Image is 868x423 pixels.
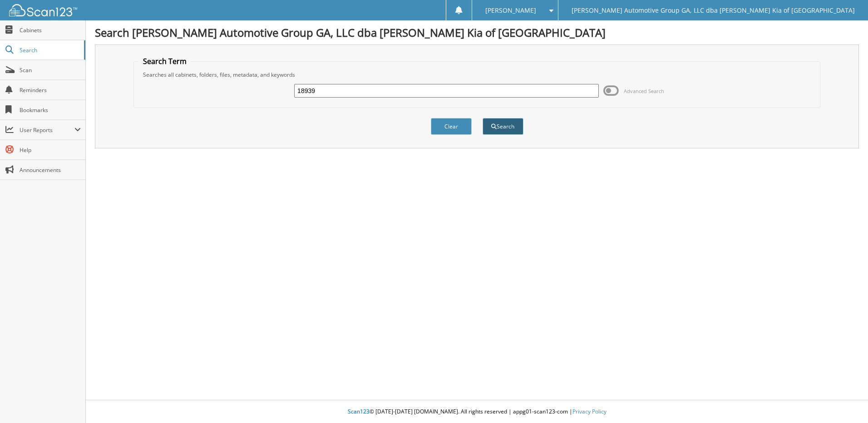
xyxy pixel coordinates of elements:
[20,46,79,54] span: Search
[20,166,81,174] span: Announcements
[20,126,74,134] span: User Reports
[20,66,81,74] span: Scan
[95,25,859,40] h1: Search [PERSON_NAME] Automotive Group GA, LLC dba [PERSON_NAME] Kia of [GEOGRAPHIC_DATA]
[431,118,472,135] button: Clear
[20,106,81,114] span: Bookmarks
[20,146,81,154] span: Help
[572,408,607,415] a: Privacy Policy
[348,408,370,415] span: Scan123
[572,8,855,13] span: [PERSON_NAME] Automotive Group GA, LLC dba [PERSON_NAME] Kia of [GEOGRAPHIC_DATA]
[624,88,664,94] span: Advanced Search
[138,56,191,66] legend: Search Term
[86,401,868,423] div: © [DATE]-[DATE] [DOMAIN_NAME]. All rights reserved | appg01-scan123-com |
[138,71,815,79] div: Searches all cabinets, folders, files, metadata, and keywords
[483,118,523,135] button: Search
[20,26,81,34] span: Cabinets
[20,86,81,94] span: Reminders
[9,4,77,16] img: scan123-logo-white.svg
[823,379,868,423] iframe: Chat Widget
[485,8,536,13] span: [PERSON_NAME]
